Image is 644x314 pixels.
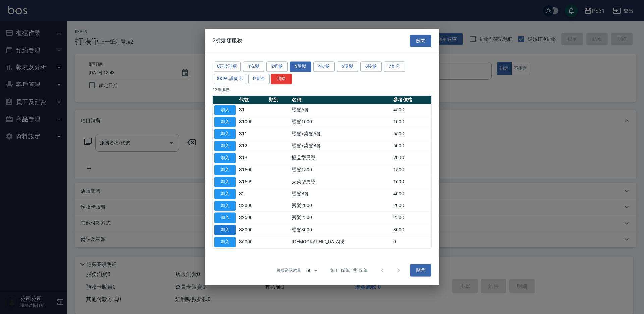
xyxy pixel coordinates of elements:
td: [DEMOGRAPHIC_DATA]燙 [290,236,392,248]
td: 1699 [392,176,431,188]
button: 3燙髮 [290,61,311,72]
button: 加入 [214,189,236,199]
td: 燙髮1500 [290,164,392,176]
td: 2099 [392,152,431,164]
td: 32500 [237,212,267,224]
p: 第 1–12 筆 共 12 筆 [330,267,368,273]
button: 加入 [214,105,236,115]
td: 燙髮3000 [290,224,392,236]
td: 31699 [237,176,267,188]
button: 加入 [214,177,236,187]
th: 類別 [267,96,290,104]
button: 0頭皮理療 [214,61,241,72]
td: 燙髮+染髮A餐 [290,128,392,140]
td: 天菜型男燙 [290,176,392,188]
td: 4500 [392,104,431,116]
button: 2剪髮 [266,61,288,72]
th: 參考價格 [392,96,431,104]
td: 313 [237,152,267,164]
td: 2500 [392,212,431,224]
div: 50 [304,261,320,279]
td: 燙髮1000 [290,116,392,128]
button: 加入 [214,237,236,247]
button: 加入 [214,165,236,175]
button: 7其它 [384,61,405,72]
td: 31500 [237,164,267,176]
button: P春節 [248,74,270,84]
button: 加入 [214,213,236,223]
p: 12 筆服務 [213,87,431,93]
td: 2000 [392,200,431,212]
td: 4000 [392,188,431,200]
button: 6接髮 [360,61,382,72]
button: 5護髮 [337,61,358,72]
button: 加入 [214,117,236,127]
td: 5500 [392,128,431,140]
td: 5000 [392,140,431,152]
button: 加入 [214,201,236,211]
td: 36000 [237,236,267,248]
td: 燙髮+染髮B餐 [290,140,392,152]
td: 1500 [392,164,431,176]
button: 8SPA.護髮卡 [214,74,246,84]
th: 代號 [237,96,267,104]
button: 1洗髮 [243,61,264,72]
button: 加入 [214,225,236,235]
td: 3000 [392,224,431,236]
button: 加入 [214,153,236,163]
td: 32 [237,188,267,200]
button: 加入 [214,129,236,139]
td: 燙髮A餐 [290,104,392,116]
td: 311 [237,128,267,140]
td: 312 [237,140,267,152]
td: 31000 [237,116,267,128]
td: 燙髮B餐 [290,188,392,200]
td: 0 [392,236,431,248]
button: 加入 [214,141,236,151]
button: 關閉 [410,35,431,47]
th: 名稱 [290,96,392,104]
td: 極品型男燙 [290,152,392,164]
td: 燙髮2500 [290,212,392,224]
td: 33000 [237,224,267,236]
td: 燙髮2000 [290,200,392,212]
td: 1000 [392,116,431,128]
button: 清除 [271,74,292,84]
td: 32000 [237,200,267,212]
td: 31 [237,104,267,116]
button: 關閉 [410,264,431,277]
span: 3燙髮類服務 [213,37,243,44]
p: 每頁顯示數量 [277,267,301,273]
button: 4染髮 [313,61,335,72]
